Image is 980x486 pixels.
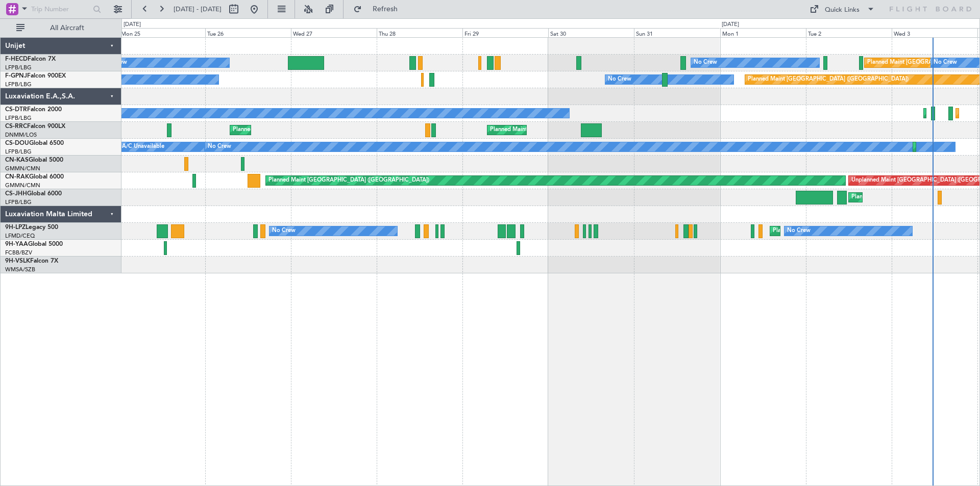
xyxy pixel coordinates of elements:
div: A/C Unavailable [122,139,164,155]
a: CS-DTRFalcon 2000 [5,107,62,113]
a: 9H-LPZLegacy 500 [5,224,58,231]
button: Quick Links [804,1,880,17]
a: LFPB/LBG [5,114,32,122]
span: All Aircraft [27,24,108,32]
span: 9H-YAA [5,241,28,247]
div: Planned Maint [GEOGRAPHIC_DATA] ([GEOGRAPHIC_DATA]) [490,122,651,138]
div: Wed 3 [892,28,977,37]
span: CS-DOU [5,140,29,146]
button: All Aircraft [11,20,111,36]
a: GMMN/CMN [5,182,40,189]
div: Tue 26 [205,28,291,37]
div: Planned Maint [GEOGRAPHIC_DATA] ([GEOGRAPHIC_DATA]) [233,122,394,138]
span: F-HECD [5,56,28,62]
a: LFMD/CEQ [5,232,35,240]
div: Wed 27 [291,28,377,37]
span: CS-RRC [5,123,27,130]
a: CS-RRCFalcon 900LX [5,123,65,130]
a: CN-KASGlobal 5000 [5,157,63,163]
div: [DATE] [124,20,141,29]
span: 9H-VSLK [5,258,30,264]
a: CS-DOUGlobal 6500 [5,140,64,146]
a: LFPB/LBG [5,148,32,156]
span: Refresh [364,6,407,13]
div: Planned Maint [GEOGRAPHIC_DATA] ([GEOGRAPHIC_DATA]) [748,72,909,87]
div: No Crew [787,223,811,239]
div: [DATE] [722,20,739,29]
a: CN-RAKGlobal 6000 [5,174,64,180]
button: Refresh [349,1,410,17]
span: 9H-LPZ [5,224,26,231]
div: Sat 30 [548,28,634,37]
div: No Crew [272,223,296,239]
a: GMMN/CMN [5,165,40,172]
div: Planned Maint Nice ([GEOGRAPHIC_DATA]) [773,223,887,239]
div: Thu 28 [377,28,462,37]
div: No Crew [934,55,957,70]
div: No Crew [208,139,231,155]
span: F-GPNJ [5,73,27,79]
a: LFPB/LBG [5,64,32,71]
div: Sun 31 [634,28,720,37]
div: No Crew [694,55,717,70]
div: No Crew [608,72,631,87]
a: FCBB/BZV [5,249,32,257]
span: CN-RAK [5,174,29,180]
a: F-HECDFalcon 7X [5,56,56,62]
a: F-GPNJFalcon 900EX [5,73,66,79]
span: CS-JHH [5,191,27,197]
a: DNMM/LOS [5,131,37,139]
input: Trip Number [31,2,90,17]
a: CS-JHHGlobal 6000 [5,191,62,197]
div: Tue 2 [806,28,892,37]
div: Fri 29 [462,28,548,37]
a: 9H-YAAGlobal 5000 [5,241,63,247]
div: Planned Maint [GEOGRAPHIC_DATA] ([GEOGRAPHIC_DATA]) [268,173,429,188]
div: Mon 25 [119,28,205,37]
span: [DATE] - [DATE] [174,5,222,14]
a: WMSA/SZB [5,266,35,273]
div: Mon 1 [720,28,806,37]
div: Quick Links [825,5,860,15]
span: CS-DTR [5,107,27,113]
span: CN-KAS [5,157,29,163]
a: LFPB/LBG [5,198,32,206]
a: 9H-VSLKFalcon 7X [5,258,58,264]
a: LFPB/LBG [5,81,32,88]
